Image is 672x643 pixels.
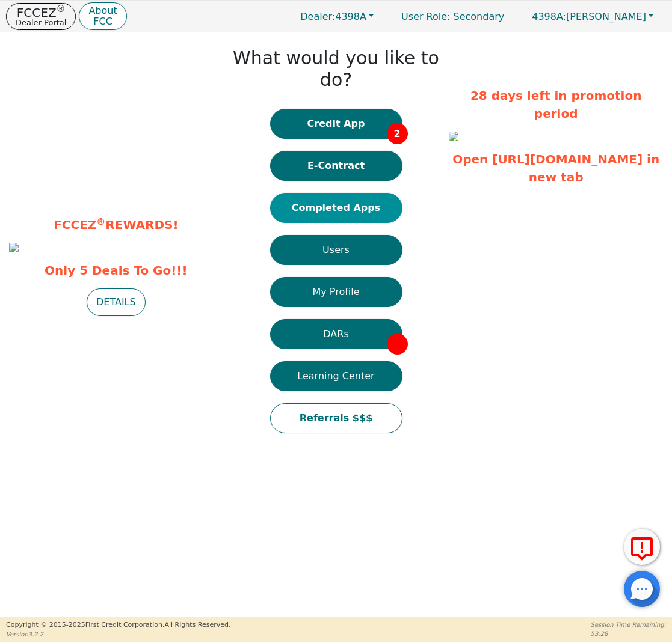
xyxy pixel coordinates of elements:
button: Referrals $$$ [270,403,402,433]
button: DARs [270,319,402,349]
button: DETAILS [87,288,146,316]
button: Users [270,235,402,265]
p: 53:28 [591,629,666,638]
p: FCCEZ [16,7,66,19]
span: Only 5 Deals To Go!!! [9,261,223,279]
button: Learning Center [270,361,402,391]
span: Dealer: [300,11,335,22]
p: FCC [88,17,117,26]
img: 65f07acf-0a54-4c48-a103-4914f82dc245 [9,243,19,252]
button: E-Contract [270,151,402,181]
button: FCCEZ®Dealer Portal [6,3,76,30]
button: Report Error to FCC [624,529,660,565]
span: 4398A [300,11,366,22]
span: User Role : [401,11,450,22]
button: AboutFCC [79,2,126,31]
span: 2 [387,123,408,144]
a: User Role: Secondary [389,5,516,28]
p: FCCEZ REWARDS! [9,216,223,234]
button: Credit App2 [270,109,402,139]
sup: ® [57,4,66,14]
p: 28 days left in promotion period [449,87,663,123]
p: About [88,6,117,16]
button: My Profile [270,277,402,307]
button: 4398A:[PERSON_NAME] [519,7,666,26]
sup: ® [96,216,105,227]
button: Dealer:4398A [288,7,386,26]
img: f4d51183-7c50-4f4e-8f0c-2532834c6a0e [449,132,458,141]
p: Secondary [389,5,516,28]
span: All Rights Reserved. [164,621,230,629]
span: 4398A: [532,11,566,22]
p: Version 3.2.2 [6,630,230,639]
button: Completed Apps [270,193,402,223]
p: Copyright © 2015- 2025 First Credit Corporation. [6,620,230,630]
a: Open [URL][DOMAIN_NAME] in new tab [452,152,659,184]
span: [PERSON_NAME] [532,11,646,22]
p: Session Time Remaining: [591,620,666,629]
h1: What would you like to do? [229,47,443,91]
p: Dealer Portal [16,19,66,26]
